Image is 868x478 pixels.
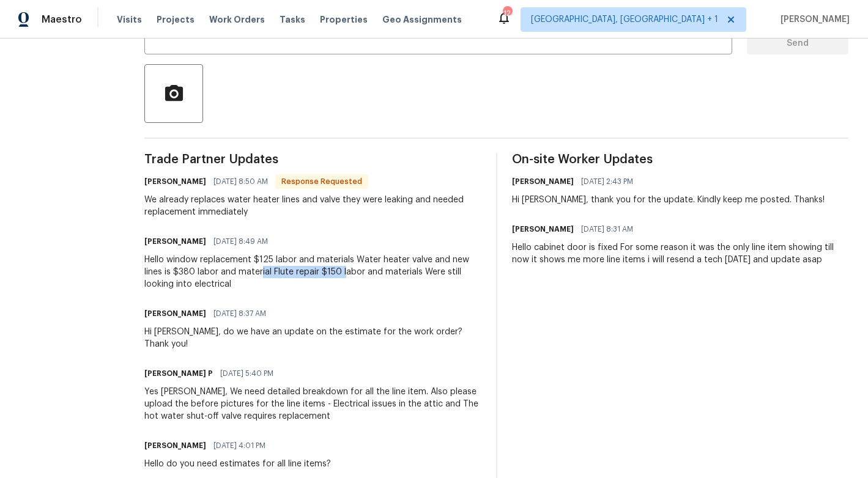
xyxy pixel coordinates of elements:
h6: [PERSON_NAME] [144,175,206,188]
h6: [PERSON_NAME] [144,439,206,452]
div: Yes [PERSON_NAME], We need detailed breakdown for all the line item. Also please upload the befor... [144,386,481,422]
div: Hello do you need estimates for all line items? [144,458,331,470]
h6: [PERSON_NAME] [144,235,206,248]
span: [PERSON_NAME] [776,13,850,26]
h6: [PERSON_NAME] [144,307,206,320]
span: [DATE] 8:37 AM [213,307,266,320]
span: Visits [117,13,142,26]
span: Projects [157,13,195,26]
span: [DATE] 8:31 AM [581,223,633,235]
span: [GEOGRAPHIC_DATA], [GEOGRAPHIC_DATA] + 1 [531,13,718,26]
span: [DATE] 8:50 AM [213,175,268,188]
span: Properties [320,13,368,26]
span: [DATE] 8:49 AM [213,235,268,248]
div: Hello cabinet door is fixed For some reason it was the only line item showing till now it shows m... [512,241,849,266]
h6: [PERSON_NAME] P [144,367,213,380]
span: [DATE] 4:01 PM [213,439,265,452]
span: Tasks [280,15,305,24]
div: Hi [PERSON_NAME], thank you for the update. Kindly keep me posted. Thanks! [512,194,825,206]
span: Trade Partner Updates [144,153,481,166]
div: Hello window replacement $125 labor and materials Water heater valve and new lines is $380 labor ... [144,254,481,290]
span: Maestro [42,13,82,26]
h6: [PERSON_NAME] [512,175,574,188]
span: Response Requested [276,175,367,188]
div: 12 [503,7,511,20]
span: On-site Worker Updates [512,153,849,166]
div: Hi [PERSON_NAME], do we have an update on the estimate for the work order? Thank you! [144,326,481,350]
h6: [PERSON_NAME] [512,223,574,235]
span: Work Orders [209,13,265,26]
span: Geo Assignments [382,13,462,26]
span: [DATE] 2:43 PM [581,175,633,188]
span: [DATE] 5:40 PM [220,367,273,380]
div: We already replaces water heater lines and valve they were leaking and needed replacement immedia... [144,194,481,218]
